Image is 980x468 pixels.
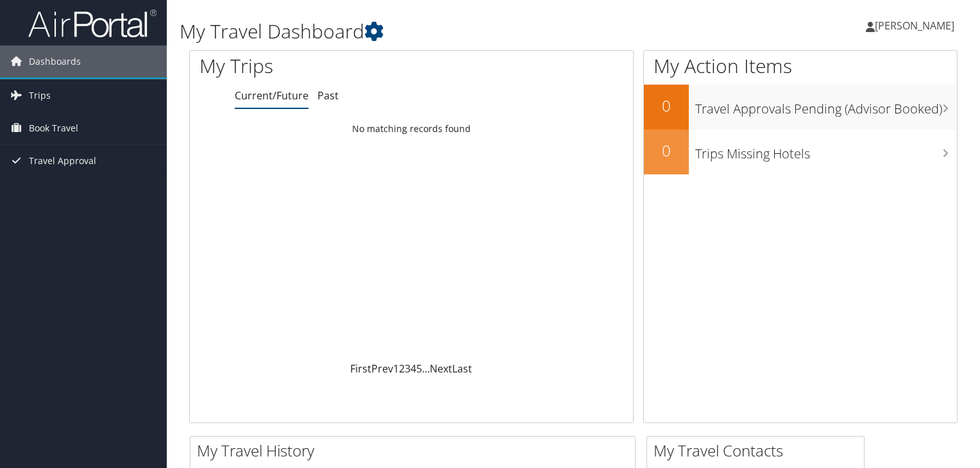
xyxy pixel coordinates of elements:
[695,138,957,163] h3: Trips Missing Hotels
[199,53,439,79] h1: My Trips
[371,362,393,376] a: Prev
[317,88,339,103] a: Past
[29,79,51,112] span: Trips
[29,145,96,177] span: Travel Approval
[422,362,430,376] span: …
[452,362,472,376] a: Last
[235,88,308,103] a: Current/Future
[644,95,689,117] h2: 0
[430,362,452,376] a: Next
[644,140,689,162] h2: 0
[695,94,957,118] h3: Travel Approvals Pending (Advisor Booked)
[399,362,405,376] a: 2
[190,117,633,140] td: No matching records found
[350,362,371,376] a: First
[28,8,156,38] img: airportal-logo.png
[654,440,864,462] h2: My Travel Contacts
[393,362,399,376] a: 1
[416,362,422,376] a: 5
[875,19,954,33] span: [PERSON_NAME]
[29,112,78,144] span: Book Travel
[180,18,705,45] h1: My Travel Dashboard
[197,440,635,462] h2: My Travel History
[405,362,410,376] a: 3
[644,53,957,79] h1: My Action Items
[644,130,957,174] a: 0Trips Missing Hotels
[29,46,81,78] span: Dashboards
[410,362,416,376] a: 4
[866,6,967,45] a: [PERSON_NAME]
[644,85,957,130] a: 0Travel Approvals Pending (Advisor Booked)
